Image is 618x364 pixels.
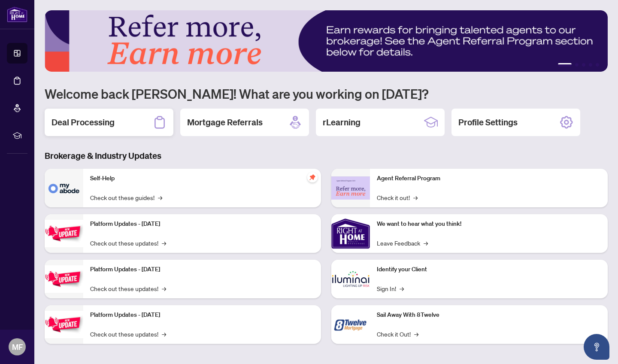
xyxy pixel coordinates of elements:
a: Check out these updates!→ [90,284,166,293]
p: Self-Help [90,174,314,183]
button: 2 [575,63,579,67]
h3: Brokerage & Industry Updates [45,150,608,162]
img: Platform Updates - July 8, 2025 [45,265,83,292]
p: We want to hear what you think! [377,219,601,229]
p: Identify your Client [377,265,601,274]
img: Self-Help [45,169,83,207]
span: → [162,284,166,293]
img: logo [7,6,27,22]
img: Platform Updates - July 21, 2025 [45,220,83,247]
p: Platform Updates - [DATE] [90,310,314,320]
h2: rLearning [323,116,360,128]
h2: Profile Settings [458,116,518,128]
a: Check it Out!→ [377,329,418,339]
span: → [413,193,418,202]
span: pushpin [307,172,318,182]
p: Platform Updates - [DATE] [90,265,314,274]
img: Identify your Client [331,260,370,298]
img: Platform Updates - June 23, 2025 [45,311,83,338]
button: Open asap [584,334,609,360]
span: → [414,329,418,339]
h1: Welcome back [PERSON_NAME]! What are you working on [DATE]? [45,85,608,102]
span: → [158,193,162,202]
span: → [162,238,166,248]
span: MF [12,341,23,353]
h2: Deal Processing [51,116,115,128]
span: → [400,284,404,293]
button: 1 [558,63,572,67]
img: We want to hear what you think! [331,214,370,253]
a: Leave Feedback→ [377,238,428,248]
img: Agent Referral Program [331,176,370,200]
a: Check out these updates!→ [90,329,166,339]
p: Platform Updates - [DATE] [90,219,314,229]
a: Check it out!→ [377,193,418,202]
p: Agent Referral Program [377,174,601,183]
span: → [424,238,428,248]
a: Sign In!→ [377,284,404,293]
img: Sail Away With 8Twelve [331,305,370,344]
img: Slide 0 [45,10,608,72]
button: 4 [589,63,592,67]
h2: Mortgage Referrals [187,116,263,128]
a: Check out these updates!→ [90,238,166,248]
a: Check out these guides!→ [90,193,162,202]
p: Sail Away With 8Twelve [377,310,601,320]
button: 3 [582,63,585,67]
button: 5 [596,63,599,67]
span: → [162,329,166,339]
